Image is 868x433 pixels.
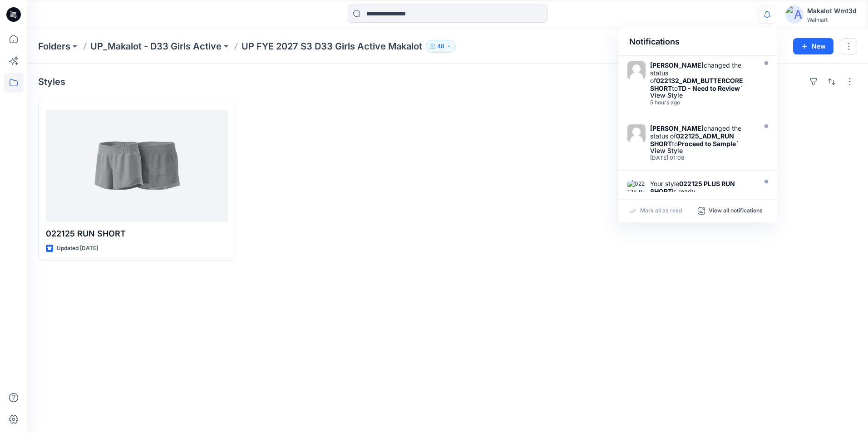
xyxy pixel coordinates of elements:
[650,77,743,92] strong: 022132_ADM_BUTTERCORE SHORT
[437,41,444,51] p: 48
[90,40,222,53] a: UP_Makalot - D33 Girls Active
[650,124,704,132] strong: [PERSON_NAME]
[785,5,804,24] img: avatar
[650,180,755,195] div: Your style is ready
[38,40,70,53] a: Folders
[650,61,704,69] strong: [PERSON_NAME]
[650,155,755,161] div: Tuesday, August 26, 2025 01:08
[57,244,98,253] p: Updated [DATE]
[650,92,755,98] div: View Style
[618,28,777,56] div: Notifications
[709,207,763,215] p: View all notifications
[627,180,646,198] img: 022125_PLUS_GV_RUN SHORT
[650,124,755,148] div: changed the status of to `
[38,76,65,87] h4: Styles
[46,109,228,222] a: 022125 RUN SHORT
[627,124,646,143] img: Sarah An
[627,61,646,79] img: Sarah An
[650,148,755,154] div: View Style
[807,5,857,16] div: Makalot Wmt3d
[242,40,422,53] p: UP FYE 2027 S3 D33 Girls Active Makalot
[678,140,736,148] strong: Proceed to Sample
[650,61,755,92] div: changed the status of to `
[650,180,735,195] strong: 022125 PLUS RUN SHORT
[678,84,740,92] strong: TD - Need to Review
[650,132,734,148] strong: 022125_ADM_RUN SHORT
[793,38,833,54] button: New
[650,99,755,106] div: Thursday, August 28, 2025 04:06
[46,227,228,240] p: 022125 RUN SHORT
[640,207,682,215] p: Mark all as read
[426,40,456,53] button: 48
[807,16,857,23] div: Walmart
